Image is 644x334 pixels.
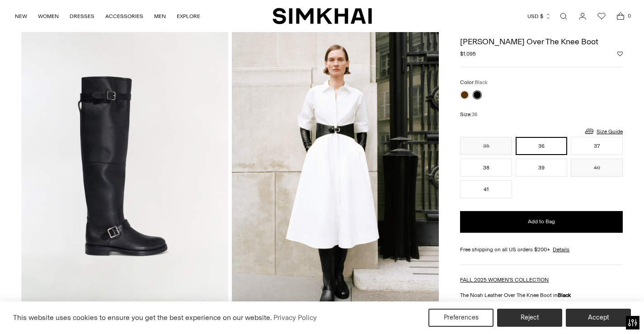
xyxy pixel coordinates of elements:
[460,38,623,46] h1: [PERSON_NAME] Over The Knee Boot
[528,218,555,226] span: Add to Bag
[460,180,512,198] button: 41
[566,309,631,327] button: Accept
[527,6,551,26] button: USD $
[516,159,568,177] button: 39
[558,292,571,298] strong: Black
[273,7,372,25] a: SIMKHAI
[571,137,623,155] button: 37
[611,7,630,25] a: Open cart modal
[428,309,494,327] button: Preferences
[7,300,91,327] iframe: Sign Up via Text for Offers
[571,159,623,177] button: 40
[584,126,623,137] a: Size Guide
[460,78,488,87] label: Color:
[617,51,623,56] button: Add to Wishlist
[625,12,633,20] span: 0
[555,7,573,25] a: Open search modal
[460,50,476,58] span: $1,095
[21,20,228,331] img: Noah Leather Over The Knee Boot
[460,159,512,177] button: 38
[553,245,569,254] a: Details
[497,309,562,327] button: Reject
[177,6,200,26] a: EXPLORE
[472,112,477,118] span: 36
[475,80,488,85] span: Black
[460,211,623,233] button: Add to Bag
[272,311,318,325] a: Privacy Policy (opens in a new tab)
[13,313,272,322] span: This website uses cookies to ensure you get the best experience on our website.
[70,6,94,26] a: DRESSES
[105,6,143,26] a: ACCESSORIES
[154,6,166,26] a: MEN
[460,110,477,119] label: Size:
[460,137,512,155] button: 35
[573,7,592,25] a: Go to the account page
[516,137,568,155] button: 36
[460,245,623,254] div: Free shipping on all US orders $200+
[38,6,59,26] a: WOMEN
[15,6,27,26] a: NEW
[460,277,549,283] a: FALL 2025 WOMEN'S COLLECTION
[592,7,611,25] a: Wishlist
[232,20,439,331] img: Noah Leather Over The Knee Boot
[460,291,623,299] p: The Noah Leather Over The Knee Boot in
